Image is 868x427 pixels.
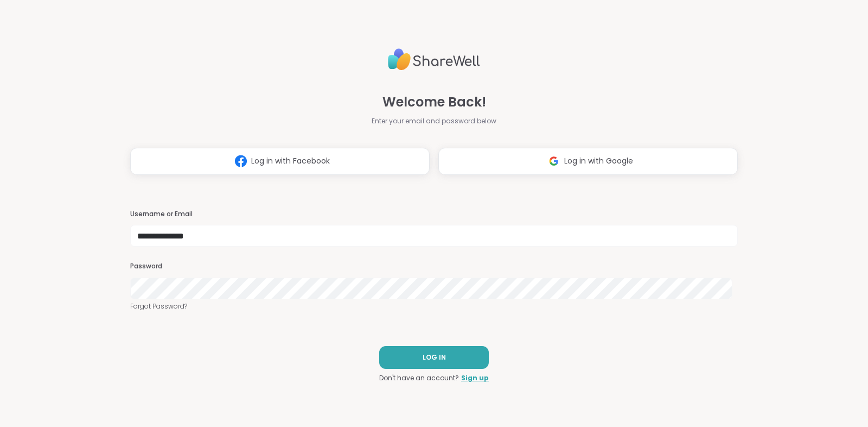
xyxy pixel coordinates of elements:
[372,116,496,126] span: Enter your email and password below
[461,373,489,383] a: Sign up
[130,302,738,311] a: Forgot Password?
[379,373,459,383] span: Don't have an account?
[438,148,738,175] button: Log in with Google
[423,353,446,362] span: LOG IN
[251,155,330,167] span: Log in with Facebook
[379,346,489,369] button: LOG IN
[130,262,738,271] h3: Password
[231,151,251,171] img: ShareWell Logomark
[130,148,430,175] button: Log in with Facebook
[130,210,738,219] h3: Username or Email
[388,44,480,75] img: ShareWell Logo
[544,151,564,171] img: ShareWell Logomark
[564,155,633,167] span: Log in with Google
[382,92,486,112] span: Welcome Back!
